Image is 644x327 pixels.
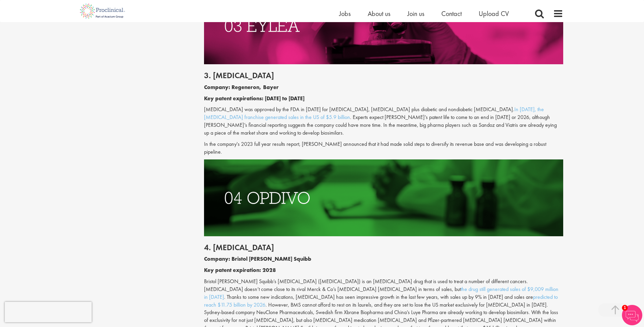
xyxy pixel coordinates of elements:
[204,255,311,262] b: Company: Bristol [PERSON_NAME] Squibb
[204,106,563,137] p: [MEDICAL_DATA] was approved by the FDA in [DATE] for [MEDICAL_DATA], [MEDICAL_DATA] plus diabetic...
[479,9,509,18] a: Upload CV
[5,302,92,322] iframe: reCAPTCHA
[204,266,276,274] b: Key patent expiration: 2028
[368,9,390,18] a: About us
[204,95,305,102] b: Key patent expirations: [DATE] to [DATE]
[204,84,279,91] b: Company: Regeneron, Bayer
[204,71,563,80] h2: 3. [MEDICAL_DATA]
[339,9,351,18] a: Jobs
[204,159,563,236] img: Drugs with patents due to expire Opdivo
[407,9,424,18] a: Join us
[204,286,558,300] a: the drug still generated sales of $9,009 million in [DATE]
[622,305,628,311] span: 1
[204,293,558,308] a: predicted to reach $11.75 billion by 2026
[204,140,563,156] p: In the company's 2023 full year results report, [PERSON_NAME] announced that it had made solid st...
[204,106,544,121] a: In [DATE], the [MEDICAL_DATA] franchise generated sales in the US of $5.9 billion
[204,243,563,252] h2: 4. [MEDICAL_DATA]
[441,9,462,18] a: Contact
[622,305,642,325] img: Chatbot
